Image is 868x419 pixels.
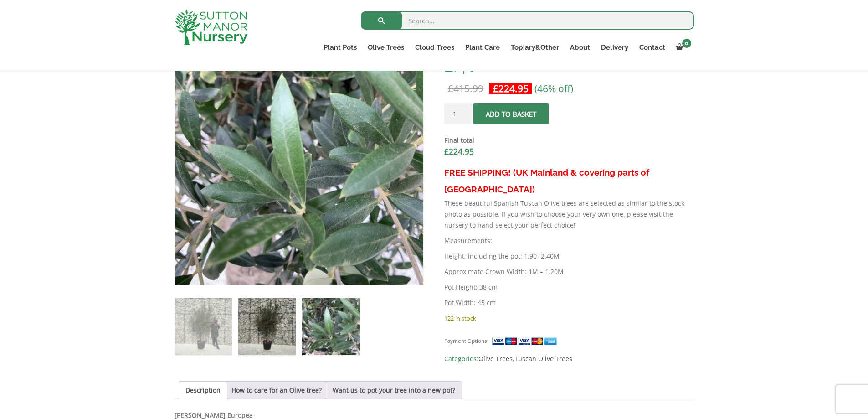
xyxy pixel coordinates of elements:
[514,354,572,363] a: Tuscan Olive Trees
[175,9,247,45] img: logo
[460,41,505,54] a: Plant Care
[185,382,221,399] a: Description
[682,39,691,48] span: 0
[362,41,410,54] a: Olive Trees
[473,103,549,124] button: Add to basket
[238,298,295,355] img: Tuscan Olive Tree XXL 1.90 - 2.40 - Image 2
[175,298,232,355] img: Tuscan Olive Tree XXL 1.90 - 2.40
[444,235,693,246] p: Measurements:
[478,354,513,363] a: Olive Trees
[444,135,693,146] dt: Final total
[444,297,693,308] p: Pot Width: 45 cm
[444,146,449,157] span: £
[444,146,474,157] bdi: 224.95
[444,251,693,262] p: Height, including the pot: 1.90- 2.40M
[493,82,529,95] bdi: 224.95
[671,41,694,54] a: 0
[565,41,596,54] a: About
[444,337,488,344] small: Payment Options:
[444,198,693,231] p: These beautiful Spanish Tuscan Olive trees are selected as similar to the stock photo as possible...
[492,336,560,346] img: payment supported
[302,298,359,355] img: Tuscan Olive Tree XXL 1.90 - 2.40 - Image 3
[444,36,693,75] h1: Tuscan Olive Tree XXL 1.90 – 2.40
[444,282,693,293] p: Pot Height: 38 cm
[444,164,693,198] h3: FREE SHIPPING! (UK Mainland & covering parts of [GEOGRAPHIC_DATA])
[534,82,573,95] span: (46% off)
[634,41,671,54] a: Contact
[231,382,322,399] a: How to care for an Olive tree?
[333,382,455,399] a: Want us to pot your tree into a new pot?
[361,11,694,30] input: Search...
[410,41,460,54] a: Cloud Trees
[444,266,693,277] p: Approximate Crown Width: 1M – 1.20M
[448,82,453,95] span: £
[493,82,498,95] span: £
[448,82,483,95] bdi: 415.99
[444,313,693,324] p: 122 in stock
[318,41,362,54] a: Plant Pots
[444,353,693,364] span: Categories: ,
[505,41,565,54] a: Topiary&Other
[596,41,634,54] a: Delivery
[444,103,472,124] input: Product quantity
